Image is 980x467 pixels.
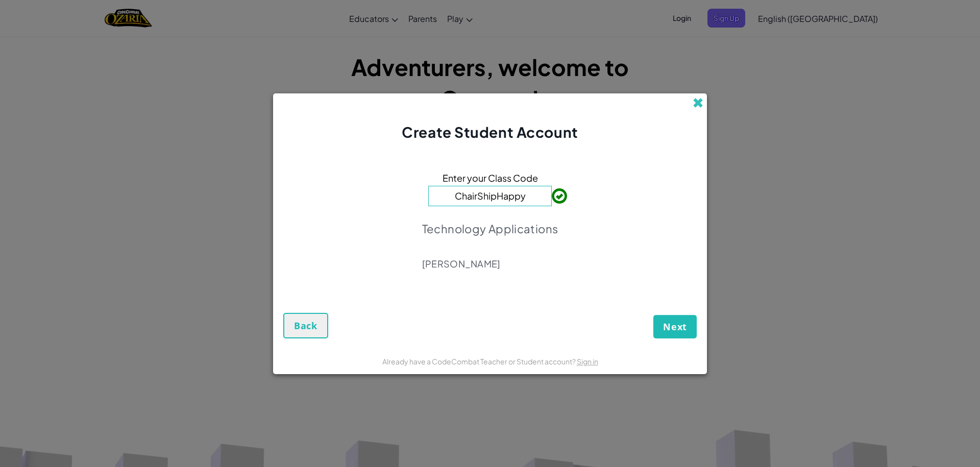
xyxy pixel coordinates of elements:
[443,170,538,185] span: Enter your Class Code
[382,357,577,366] span: Already have a CodeCombat Teacher or Student account?
[663,321,687,333] span: Next
[422,222,558,236] p: Technology Applications
[422,258,558,270] p: [PERSON_NAME]
[653,315,697,338] button: Next
[577,357,598,366] a: Sign in
[294,319,317,332] span: Back
[402,123,578,141] span: Create Student Account
[283,313,328,338] button: Back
